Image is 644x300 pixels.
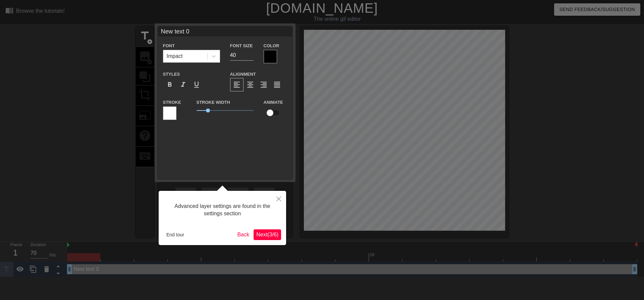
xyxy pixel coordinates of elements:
[164,196,281,224] div: Advanced layer settings are found in the settings section
[254,229,281,240] button: Next
[271,191,286,206] button: Close
[256,232,278,237] span: Next ( 3 / 6 )
[235,229,252,240] button: Back
[164,230,187,240] button: End tour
